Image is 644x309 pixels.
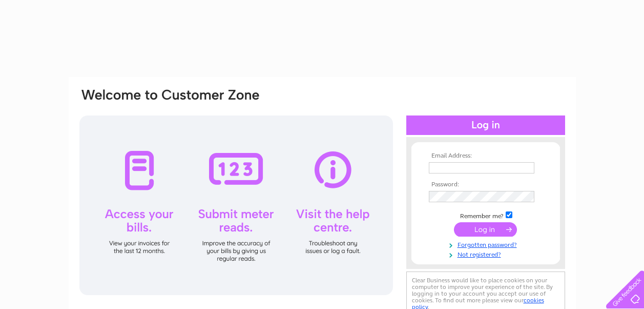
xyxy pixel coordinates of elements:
[426,210,545,220] td: Remember me?
[426,181,545,188] th: Password:
[429,249,545,259] a: Not registered?
[429,239,545,249] a: Forgotten password?
[454,222,517,237] input: Submit
[426,152,545,160] th: Email Address:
